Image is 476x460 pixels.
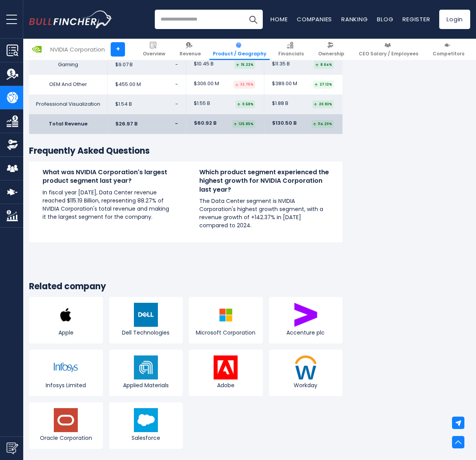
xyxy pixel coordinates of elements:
[143,51,165,57] span: Overview
[43,189,172,221] p: In fiscal year [DATE], Data Center revenue reached $115.19 Billion, representing 88.27% of NVIDIA...
[109,402,183,449] a: Salesforce
[134,355,158,379] img: AMAT logo
[54,408,78,432] img: ORCL logo
[50,45,105,54] div: NVIDIA Corporation
[29,114,108,134] td: Total Revenue
[213,51,266,57] span: Product / Geography
[29,10,112,28] a: Go to homepage
[29,75,108,94] td: OEM And Other
[433,51,464,57] span: Competitors
[29,146,342,157] h3: Frequently Asked Questions
[31,382,101,389] span: Infosys Limited
[314,61,334,69] div: 8.64%
[294,303,318,327] img: ACN logo
[359,51,418,57] span: CEO Salary / Employees
[377,15,393,23] a: Blog
[236,100,255,108] div: 0.58%
[272,61,290,67] span: $11.35 B
[271,329,341,336] span: Accenture plc
[194,100,210,107] span: $1.55 B
[180,51,201,57] span: Revenue
[111,329,181,336] span: Dell Technologies
[355,39,422,60] a: CEO Salary / Employees
[29,55,108,75] td: Gaming
[199,168,329,194] h4: Which product segment experienced the highest growth for NVIDIA Corporation last year?
[111,42,125,57] a: +
[54,303,78,327] img: AAPL logo
[191,329,261,336] span: Microsoft Corporation
[31,329,101,336] span: Apple
[115,101,132,108] span: $1.54 B
[194,61,214,67] span: $10.45 B
[29,94,108,114] td: Professional Visualization
[134,303,158,327] img: DELL logo
[272,100,288,107] span: $1.88 B
[29,281,342,292] h3: Related company
[189,350,263,396] a: Adobe
[175,120,178,127] span: -
[232,120,255,128] div: 125.85%
[29,42,44,57] img: NVDA logo
[191,382,261,389] span: Adobe
[271,15,288,23] a: Home
[199,197,329,230] p: The Data Center segment is NVIDIA Corporation's highest growth segment, with a revenue growth of ...
[175,100,178,108] span: -
[318,51,344,57] span: Ownership
[341,15,368,23] a: Ranking
[29,350,103,396] a: Infosys Limited
[269,297,343,343] a: Accenture plc
[134,408,158,432] img: CRM logo
[214,303,238,327] img: MSFT logo
[209,39,270,60] a: Product / Geography
[429,39,468,60] a: Competitors
[278,51,304,57] span: Financials
[43,168,172,185] h4: What was NVIDIA Corporation's largest product segment last year?
[194,120,216,127] span: $60.92 B
[402,15,430,23] a: Register
[54,355,78,379] img: INFY logo
[175,81,178,88] span: -
[109,350,183,396] a: Applied Materials
[29,297,103,343] a: Apple
[31,434,101,441] span: Oracle Corporation
[294,355,318,379] img: WDAY logo
[315,39,348,60] a: Ownership
[297,15,332,23] a: Companies
[175,61,178,68] span: -
[312,100,334,108] div: 20.93%
[115,121,137,127] span: $26.97 B
[115,81,141,88] span: $455.00 M
[176,39,204,60] a: Revenue
[115,62,133,68] span: $9.07 B
[29,402,103,449] a: Oracle Corporation
[214,355,238,379] img: ADBE logo
[109,297,183,343] a: Dell Technologies
[194,81,219,87] span: $306.00 M
[313,81,334,89] div: 27.12%
[7,139,18,151] img: Ownership
[235,61,255,69] div: 15.22%
[269,350,343,396] a: Workday
[29,10,113,28] img: Bullfincher logo
[439,10,470,29] a: Login
[275,39,307,60] a: Financials
[243,10,263,29] button: Search
[111,434,181,441] span: Salesforce
[111,382,181,389] span: Applied Materials
[272,120,296,127] span: $130.50 B
[312,120,334,128] div: 114.20%
[234,81,255,89] div: 32.75%
[272,81,297,87] span: $389.00 M
[271,382,341,389] span: Workday
[189,297,263,343] a: Microsoft Corporation
[139,39,169,60] a: Overview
